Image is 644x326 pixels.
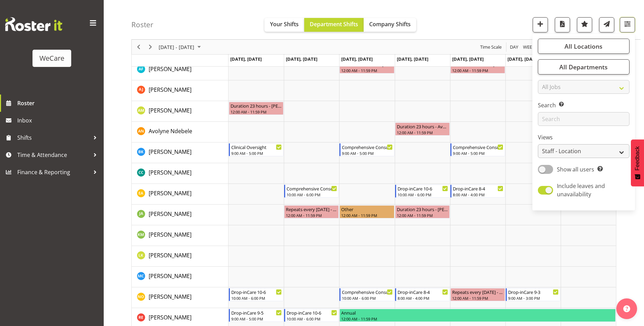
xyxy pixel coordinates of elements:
[132,287,228,308] td: Natasha Ottley resource
[507,56,539,62] span: [DATE], [DATE]
[479,43,502,51] span: Time Scale
[132,122,228,142] td: Avolyne Ndebele resource
[395,205,450,218] div: Jane Arps"s event - Duration 23 hours - Jane Arps Begin From Thursday, September 11, 2025 at 12:0...
[231,309,282,316] div: Drop-inCare 9-5
[450,60,505,73] div: Alex Ferguson"s event - Duration 23 hours - Alex Ferguson Begin From Friday, September 12, 2025 a...
[369,20,411,28] span: Company Shifts
[270,20,299,28] span: Your Shifts
[229,102,283,115] div: Antonia Mao"s event - Duration 23 hours - Antonia Mao Begin From Monday, September 8, 2025 at 12:...
[339,143,394,156] div: Brian Ko"s event - Comprehensive Consult 9-5 Begin From Wednesday, September 10, 2025 at 9:00:00 ...
[557,166,594,173] span: Show all users
[555,17,570,32] button: Download a PDF of the roster according to the set date range.
[538,133,629,141] label: Views
[398,295,448,301] div: 8:00 AM - 4:00 PM
[557,182,605,198] span: Include leaves and unavailability
[450,185,505,198] div: Ena Advincula"s event - Drop-inCare 8-4 Begin From Friday, September 12, 2025 at 8:00:00 AM GMT+1...
[577,17,592,32] button: Highlight an important date within the roster.
[341,213,392,218] div: 12:00 AM - 11:59 PM
[508,288,559,295] div: Drop-inCare 9-3
[634,146,641,170] span: Feedback
[286,213,337,218] div: 12:00 AM - 11:59 PM
[132,184,228,205] td: Ena Advincula resource
[149,210,192,218] span: [PERSON_NAME]
[17,150,90,160] span: Time & Attendance
[149,86,192,94] a: [PERSON_NAME]
[342,150,392,156] div: 9:00 AM - 5:00 PM
[229,309,283,322] div: Rachel Els"s event - Drop-inCare 9-5 Begin From Monday, September 8, 2025 at 9:00:00 AM GMT+12:00...
[149,293,192,301] a: [PERSON_NAME]
[158,43,204,51] button: September 08 - 14, 2025
[231,288,282,295] div: Drop-inCare 10-6
[339,60,394,73] div: Alex Ferguson"s event - Duration 23 hours - Alex Ferguson Begin From Wednesday, September 10, 202...
[287,316,337,322] div: 10:00 AM - 6:00 PM
[231,109,282,115] div: 12:00 AM - 11:59 PM
[229,288,283,301] div: Natasha Ottley"s event - Drop-inCare 10-6 Begin From Monday, September 8, 2025 at 10:00:00 AM GMT...
[132,101,228,122] td: Antonia Mao resource
[522,43,535,51] span: Week
[508,295,559,301] div: 9:00 AM - 3:00 PM
[397,56,428,62] span: [DATE], [DATE]
[397,130,448,135] div: 12:00 AM - 11:59 PM
[395,122,450,136] div: Avolyne Ndebele"s event - Duration 23 hours - Avolyne Ndebele Begin From Thursday, September 11, ...
[149,231,192,238] span: [PERSON_NAME]
[287,185,337,192] div: Comprehensive Consult 10-6
[132,163,228,184] td: Charlotte Courtney resource
[149,65,192,73] a: [PERSON_NAME]
[395,185,450,198] div: Ena Advincula"s event - Drop-inCare 10-6 Begin From Thursday, September 11, 2025 at 10:00:00 AM G...
[310,20,358,28] span: Department Shifts
[506,288,560,301] div: Natasha Ottley"s event - Drop-inCare 9-3 Begin From Saturday, September 13, 2025 at 9:00:00 AM GM...
[341,56,373,62] span: [DATE], [DATE]
[231,102,282,109] div: Duration 23 hours - [PERSON_NAME]
[398,288,448,295] div: Drop-inCare 8-4
[564,42,603,50] span: All Locations
[452,288,503,295] div: Repeats every [DATE] - [PERSON_NAME]
[132,246,228,267] td: Liandy Kritzinger resource
[149,106,192,115] a: [PERSON_NAME]
[342,144,392,150] div: Comprehensive Consult 9-5
[149,314,192,321] span: [PERSON_NAME]
[339,309,616,322] div: Rachel Els"s event - Annual Begin From Wednesday, September 10, 2025 at 12:00:00 AM GMT+12:00 End...
[149,251,192,259] a: [PERSON_NAME]
[149,107,192,114] span: [PERSON_NAME]
[339,205,394,218] div: Jane Arps"s event - Other Begin From Wednesday, September 10, 2025 at 12:00:00 AM GMT+12:00 Ends ...
[452,295,503,301] div: 12:00 AM - 11:59 PM
[17,132,90,143] span: Shifts
[631,139,644,186] button: Feedback - Show survey
[284,205,339,218] div: Jane Arps"s event - Repeats every tuesday - Jane Arps Begin From Tuesday, September 9, 2025 at 12...
[132,225,228,246] td: Kishendri Moodley resource
[453,192,503,197] div: 8:00 AM - 4:00 PM
[284,185,339,198] div: Ena Advincula"s event - Comprehensive Consult 10-6 Begin From Tuesday, September 9, 2025 at 10:00...
[149,210,192,218] a: [PERSON_NAME]
[397,206,448,213] div: Duration 23 hours - [PERSON_NAME]
[149,127,192,135] a: Avolyne Ndebele
[599,17,614,32] button: Send a list of all shifts for the selected filtered period to all rostered employees.
[286,206,337,213] div: Repeats every [DATE] - [PERSON_NAME]
[231,150,282,156] div: 9:00 AM - 5:00 PM
[264,18,304,32] button: Your Shifts
[149,168,192,177] a: [PERSON_NAME]
[395,288,450,301] div: Natasha Ottley"s event - Drop-inCare 8-4 Begin From Thursday, September 11, 2025 at 8:00:00 AM GM...
[341,68,392,73] div: 12:00 AM - 11:59 PM
[538,59,629,75] button: All Departments
[339,288,394,301] div: Natasha Ottley"s event - Comprehensive Consult 10-6 Begin From Wednesday, September 10, 2025 at 1...
[452,56,484,62] span: [DATE], [DATE]
[342,288,392,295] div: Comprehensive Consult 10-6
[397,123,448,130] div: Duration 23 hours - Avolyne Ndebele
[149,127,192,135] span: Avolyne Ndebele
[453,185,503,192] div: Drop-inCare 8-4
[397,213,448,218] div: 12:00 AM - 11:59 PM
[5,17,62,31] img: Rosterit website logo
[341,206,392,213] div: Other
[538,101,629,109] label: Search
[341,309,614,316] div: Annual
[144,40,156,54] div: Next
[146,43,155,51] button: Next
[286,56,317,62] span: [DATE], [DATE]
[284,309,339,322] div: Rachel Els"s event - Drop-inCare 10-6 Begin From Tuesday, September 9, 2025 at 10:00:00 AM GMT+12...
[149,230,192,239] a: [PERSON_NAME]
[149,148,192,156] a: [PERSON_NAME]
[452,68,503,73] div: 12:00 AM - 11:59 PM
[149,272,192,280] a: [PERSON_NAME]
